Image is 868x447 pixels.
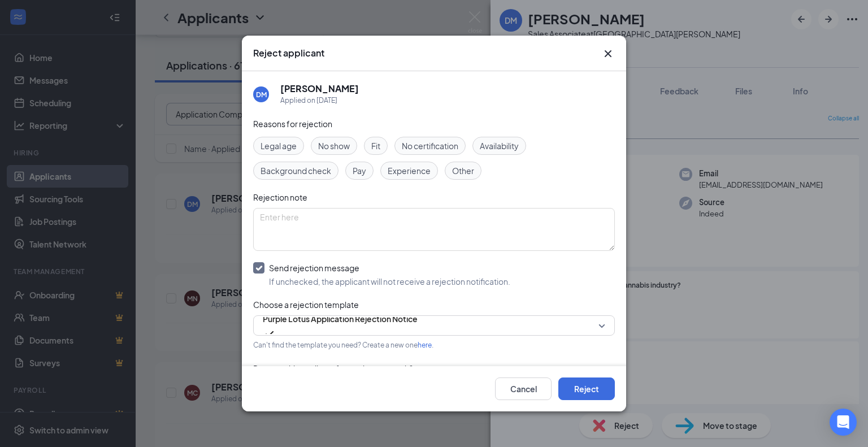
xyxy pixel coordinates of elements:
[480,140,519,152] span: Availability
[263,327,276,341] svg: Checkmark
[371,140,380,152] span: Fit
[495,377,552,400] button: Cancel
[830,409,857,436] div: Open Intercom Messenger
[261,140,297,152] span: Legal age
[388,164,431,177] span: Experience
[261,164,331,177] span: Background check
[418,341,432,349] a: here
[558,377,615,400] button: Reject
[253,47,324,59] h3: Reject applicant
[253,363,413,374] span: Remove this applicant from talent network?
[280,95,359,106] div: Applied on [DATE]
[263,310,418,327] span: Purple Lotus Application Rejection Notice
[402,140,458,152] span: No certification
[256,90,267,99] div: DM
[353,164,366,177] span: Pay
[253,192,307,202] span: Rejection note
[601,47,615,60] button: Close
[318,140,350,152] span: No show
[452,164,474,177] span: Other
[253,300,359,310] span: Choose a rejection template
[253,341,433,349] span: Can't find the template you need? Create a new one .
[601,47,615,60] svg: Cross
[253,119,332,129] span: Reasons for rejection
[280,83,359,95] h5: [PERSON_NAME]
